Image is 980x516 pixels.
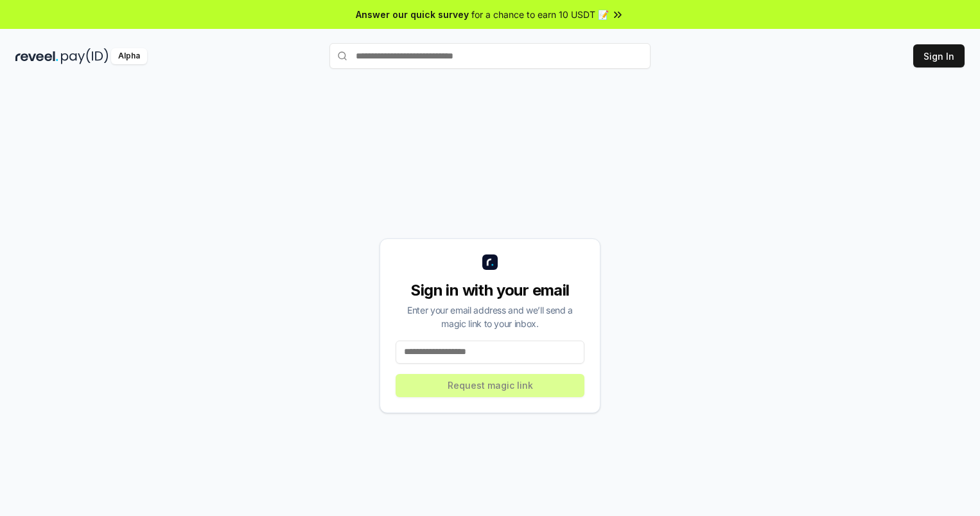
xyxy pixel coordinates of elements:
img: reveel_dark [15,48,58,64]
div: Enter your email address and we’ll send a magic link to your inbox. [396,303,584,330]
img: logo_small [482,254,498,270]
img: pay_id [61,48,109,64]
button: Sign In [913,44,965,67]
div: Alpha [111,48,147,64]
div: Sign in with your email [396,280,584,301]
span: Answer our quick survey [356,8,469,21]
span: for a chance to earn 10 USDT 📝 [471,8,609,21]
